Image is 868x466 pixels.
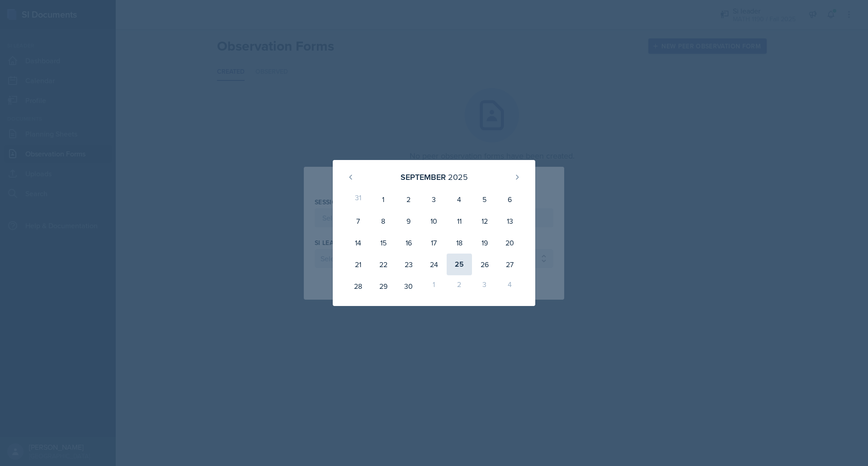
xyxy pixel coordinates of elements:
div: 29 [371,275,396,297]
div: 18 [447,232,472,254]
div: 13 [497,210,523,232]
div: 25 [447,254,472,275]
div: 3 [421,188,447,210]
div: 10 [421,210,447,232]
div: 27 [497,254,523,275]
div: 20 [497,232,523,254]
div: 12 [472,210,497,232]
div: 8 [371,210,396,232]
div: 2 [447,275,472,297]
div: 23 [396,254,421,275]
div: 24 [421,254,447,275]
div: 4 [447,188,472,210]
div: 19 [472,232,497,254]
div: 30 [396,275,421,297]
div: 14 [345,232,371,254]
div: 1 [421,275,447,297]
div: 28 [345,275,371,297]
div: 16 [396,232,421,254]
div: 5 [472,188,497,210]
div: 11 [447,210,472,232]
div: 2 [396,188,421,210]
div: 9 [396,210,421,232]
div: 3 [472,275,497,297]
div: 26 [472,254,497,275]
div: 22 [371,254,396,275]
div: 7 [345,210,371,232]
div: 1 [371,188,396,210]
div: 21 [345,254,371,275]
div: September [401,171,446,183]
div: 31 [345,188,371,210]
div: 15 [371,232,396,254]
div: 2025 [448,171,468,183]
div: 4 [497,275,523,297]
div: 6 [497,188,523,210]
div: 17 [421,232,447,254]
